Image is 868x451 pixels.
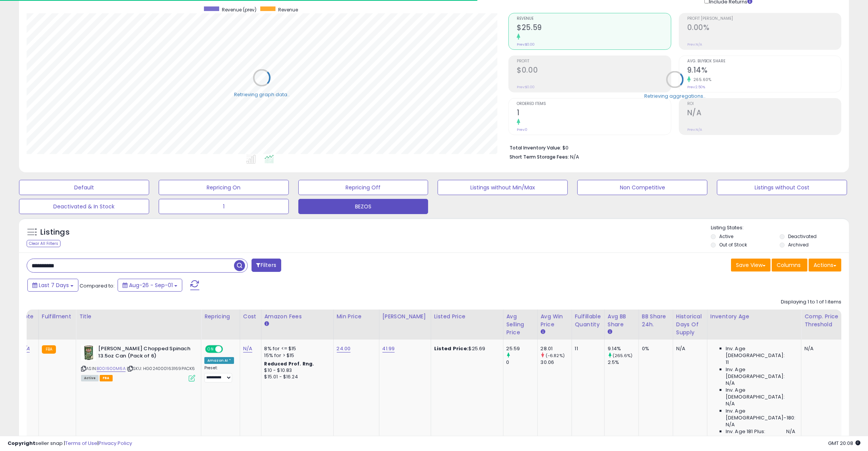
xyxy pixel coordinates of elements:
[719,233,733,240] label: Active
[337,313,376,321] div: Min Price
[129,281,173,289] span: Aug-26 - Sep-01
[717,180,847,195] button: Listings without Cost
[264,367,328,374] div: $10 - $10.83
[726,421,735,428] span: N/A
[676,345,701,352] div: N/A
[726,428,766,435] span: Inv. Age 181 Plus:
[772,259,807,272] button: Columns
[264,321,269,327] small: Amazon Fees.
[127,365,195,372] span: | SKU: HG024000163169PACK6
[726,345,795,359] span: Inv. Age [DEMOGRAPHIC_DATA]:
[40,227,70,238] h5: Listings
[80,282,115,289] span: Compared to:
[608,329,612,335] small: Avg BB Share.
[541,359,572,366] div: 30.06
[608,313,635,329] div: Avg BB Share
[264,313,330,321] div: Amazon Fees
[19,180,149,195] button: Default
[828,440,860,447] span: 2025-09-9 20:08 GMT
[726,387,795,400] span: Inv. Age [DEMOGRAPHIC_DATA]:
[98,345,191,361] b: [PERSON_NAME] Chopped Spinach 13.5oz Can (Pack of 6)
[298,180,428,195] button: Repricing Off
[42,345,56,354] small: FBA
[19,199,149,214] button: Deactivated & In Stock
[788,233,817,240] label: Deactivated
[613,353,632,359] small: (265.6%)
[506,359,537,366] div: 0
[804,313,844,329] div: Comp. Price Threshold
[726,380,735,387] span: N/A
[382,345,395,353] a: 41.99
[434,345,497,352] div: $25.69
[726,366,795,380] span: Inv. Age [DEMOGRAPHIC_DATA]:
[204,365,234,382] div: Preset:
[777,261,801,269] span: Columns
[81,345,195,381] div: ASIN:
[234,91,290,98] div: Retrieving graph data..
[438,180,568,195] button: Listings without Min/Max
[644,92,706,99] div: Retrieving aggregations..
[676,313,704,337] div: Historical Days Of Supply
[575,345,599,352] div: 11
[159,180,289,195] button: Repricing On
[434,313,500,321] div: Listed Price
[79,313,198,321] div: Title
[81,345,96,360] img: 51q8cZhJWML._SL40_.jpg
[264,345,328,352] div: 8% for <= $15
[264,360,314,367] b: Reduced Prof. Rng.
[21,313,35,321] div: Note
[243,345,252,353] a: N/A
[786,428,795,435] span: N/A
[788,241,809,248] label: Archived
[264,374,328,380] div: $15.01 - $16.24
[204,313,237,321] div: Repricing
[100,375,113,381] span: FBA
[206,346,215,353] span: ON
[8,440,132,447] div: seller snap | |
[97,365,126,372] a: B00I900M6A
[804,345,841,352] div: N/A
[506,345,537,352] div: 25.59
[506,313,534,337] div: Avg Selling Price
[434,345,469,352] b: Listed Price:
[608,359,639,366] div: 2.5%
[99,440,132,447] a: Privacy Policy
[541,313,569,329] div: Avg Win Price
[337,345,351,353] a: 24.00
[81,375,99,381] span: All listings currently available for purchase on Amazon
[264,352,328,359] div: 15% for > $15
[204,357,234,364] div: Amazon AI *
[726,400,735,407] span: N/A
[42,313,73,321] div: Fulfillment
[27,279,78,292] button: Last 7 Days
[731,259,771,272] button: Save View
[710,313,798,321] div: Inventory Age
[118,279,182,292] button: Aug-26 - Sep-01
[809,259,841,272] button: Actions
[65,440,97,447] a: Terms of Use
[711,224,849,232] p: Listing States:
[608,345,639,352] div: 9.14%
[719,241,747,248] label: Out of Stock
[298,199,428,214] button: BEZOS
[541,329,545,335] small: Avg Win Price.
[39,281,69,289] span: Last 7 Days
[642,345,667,352] div: 0%
[781,299,841,306] div: Displaying 1 to 1 of 1 items
[577,180,707,195] button: Non Competitive
[541,345,572,352] div: 28.01
[382,313,428,321] div: [PERSON_NAME]
[8,440,35,447] strong: Copyright
[726,408,795,421] span: Inv. Age [DEMOGRAPHIC_DATA]-180:
[222,346,234,353] span: OFF
[642,313,670,329] div: BB Share 24h.
[726,359,729,366] span: 11
[27,240,61,247] div: Clear All Filters
[252,259,281,272] button: Filters
[243,313,258,321] div: Cost
[546,353,565,359] small: (-6.82%)
[159,199,289,214] button: 1
[575,313,601,329] div: Fulfillable Quantity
